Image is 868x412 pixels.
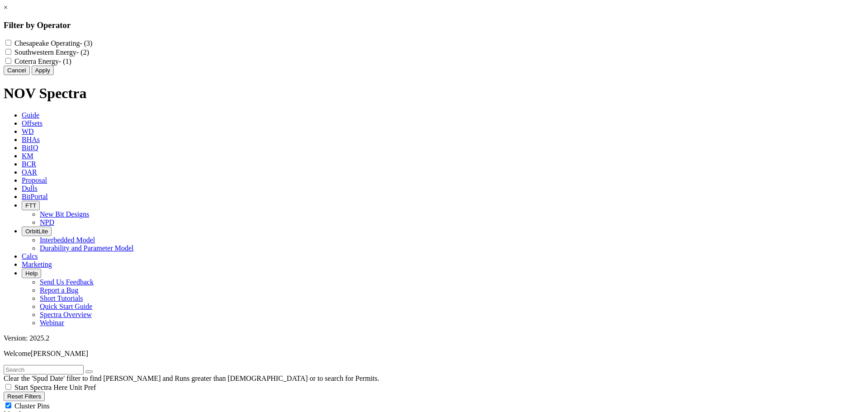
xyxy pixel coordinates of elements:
a: Quick Start Guide [40,303,92,310]
span: OrbitLite [25,228,48,235]
a: Send Us Feedback [40,278,94,286]
p: Welcome [4,350,864,358]
span: Help [25,270,38,277]
a: × [4,4,8,11]
h1: NOV Spectra [4,85,864,102]
label: Southwestern Energy [14,48,89,56]
span: WD [22,128,34,135]
span: Marketing [22,260,52,268]
span: BitIQ [22,144,38,152]
span: BHAs [22,136,40,143]
input: Search [4,365,84,374]
button: Apply [32,66,54,75]
span: Clear the 'Spud Date' filter to find [PERSON_NAME] and Runs greater than [DEMOGRAPHIC_DATA] or to... [4,374,379,382]
span: Cluster Pins [14,402,50,410]
a: NPD [40,218,54,226]
span: Start Spectra Here [14,384,67,391]
span: Calcs [22,252,38,260]
label: Chesapeake Operating [14,39,92,47]
span: Proposal [22,176,47,184]
span: KM [22,152,33,160]
button: Cancel [4,66,30,75]
a: Spectra Overview [40,311,92,318]
span: - (2) [76,48,89,56]
a: Short Tutorials [40,294,83,302]
span: Guide [22,111,39,119]
button: Reset Filters [4,392,45,401]
span: OAR [22,168,37,176]
span: Offsets [22,119,42,127]
h3: Filter by Operator [4,20,864,30]
a: Webinar [40,319,64,327]
a: New Bit Designs [40,210,89,218]
span: Dulls [22,185,38,192]
span: - (1) [59,57,71,65]
a: Report a Bug [40,286,78,294]
span: BCR [22,160,36,168]
div: Version: 2025.2 [4,334,864,342]
a: Interbedded Model [40,236,95,244]
span: FTT [25,202,36,209]
span: BitPortal [22,193,48,200]
label: Coterra Energy [14,57,71,65]
a: Durability and Parameter Model [40,244,134,252]
span: [PERSON_NAME] [31,350,88,357]
span: Unit Pref [69,384,96,391]
span: - (3) [80,39,92,47]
